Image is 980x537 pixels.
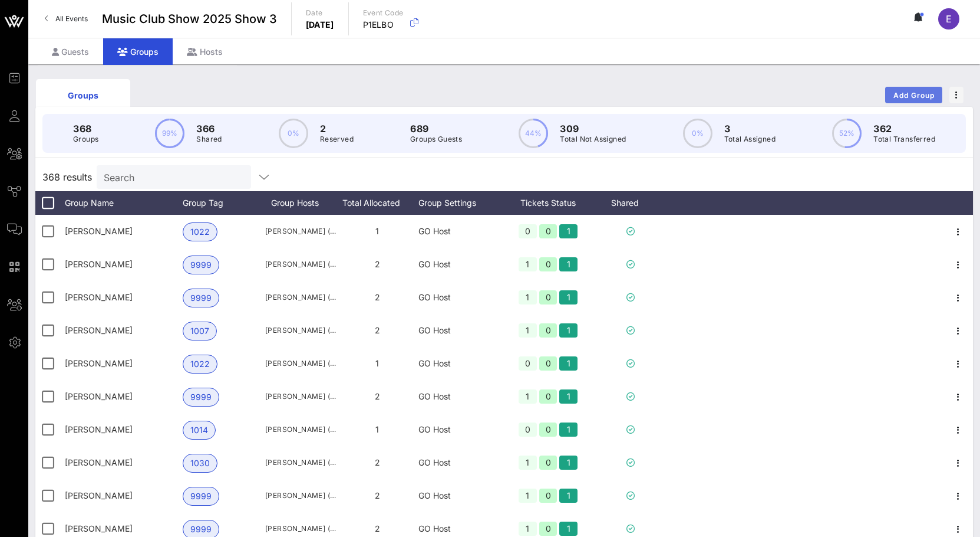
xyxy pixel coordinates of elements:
div: 1 [559,423,578,437]
span: Alex Quarrier [65,391,133,401]
p: 362 [873,122,935,136]
span: Adam Snelling [65,292,133,302]
p: Reserved [320,133,354,145]
span: 2 [375,457,380,467]
div: 1 [519,389,537,404]
span: [PERSON_NAME] ([EMAIL_ADDRESS][DOMAIN_NAME]) [265,325,336,336]
span: 1 [375,424,379,434]
span: 2 [375,259,380,269]
div: 1 [559,489,578,503]
div: 1 [519,456,537,470]
div: GO Host [418,446,501,479]
div: GO Host [418,413,501,446]
a: All Events [38,9,95,28]
p: Groups Guests [410,133,462,145]
div: GO Host [418,314,501,347]
div: 1 [559,257,578,271]
div: GO Host [418,215,501,248]
div: GO Host [418,479,501,512]
span: Adam Greene [65,226,133,236]
div: 1 [519,257,537,271]
span: [PERSON_NAME] ([PERSON_NAME][EMAIL_ADDRESS][DOMAIN_NAME]) [265,424,336,436]
div: 1 [519,323,537,338]
div: 0 [539,356,557,371]
div: 0 [539,224,557,238]
div: 1 [519,489,537,503]
div: 0 [519,423,537,437]
div: 1 [559,356,578,371]
div: 1 [519,522,537,536]
span: [PERSON_NAME] ([EMAIL_ADDRESS][DOMAIN_NAME]) [265,225,336,237]
span: [PERSON_NAME] ([EMAIL_ADDRESS][DOMAIN_NAME]) [265,457,336,469]
div: 0 [539,257,557,271]
span: [PERSON_NAME] ([PERSON_NAME][EMAIL_ADDRESS][PERSON_NAME][DOMAIN_NAME]) [265,292,336,303]
div: Guests [38,38,103,65]
p: 309 [560,122,626,136]
span: All Events [55,14,88,23]
div: 1 [559,389,578,404]
span: [PERSON_NAME] ([PERSON_NAME][EMAIL_ADDRESS][PERSON_NAME][DOMAIN_NAME]) [265,358,336,369]
span: 2 [375,292,380,302]
span: 1 [375,226,379,236]
p: P1ELBO [363,19,404,31]
p: Date [306,7,334,19]
div: 0 [539,522,557,536]
span: 1 [375,358,379,368]
div: 0 [519,224,537,238]
span: Alexander G Kelly [65,424,133,434]
p: 689 [410,122,462,136]
div: 1 [519,290,537,304]
span: Alyson Walker [65,523,133,533]
div: Group Tag [183,191,265,215]
span: 2 [375,325,380,335]
div: Groups [45,89,121,101]
div: 0 [539,290,557,304]
span: [PERSON_NAME] ([PERSON_NAME][EMAIL_ADDRESS][DOMAIN_NAME]) [265,391,336,402]
p: Shared [196,133,222,145]
p: Event Code [363,7,404,19]
div: 1 [559,290,578,304]
span: 1014 [190,421,208,439]
span: 1022 [190,355,210,373]
span: Alec Covington [65,358,133,368]
p: Total Transferred [873,133,935,145]
span: 9999 [190,256,212,274]
div: GO Host [418,347,501,380]
p: Groups [73,133,98,145]
p: Total Assigned [724,133,776,145]
div: 1 [559,456,578,470]
div: Tickets Status [501,191,595,215]
button: Add Group [885,87,942,103]
div: Group Settings [418,191,501,215]
span: [PERSON_NAME] ([PERSON_NAME][EMAIL_ADDRESS][DOMAIN_NAME]) [265,258,336,270]
div: GO Host [418,281,501,314]
div: Shared [595,191,666,215]
p: 2 [320,122,354,136]
div: E [938,8,959,30]
span: E [946,13,952,25]
div: 1 [559,323,578,338]
p: 368 [73,122,98,136]
div: 0 [539,456,557,470]
span: 9999 [190,388,212,406]
span: 9999 [190,487,212,505]
span: Music Club Show 2025 Show 3 [102,10,277,28]
span: 1022 [190,223,210,241]
span: 9999 [190,289,212,307]
span: Add Group [893,91,935,100]
div: 0 [539,389,557,404]
div: 1 [559,522,578,536]
span: Adam Greenhagen [65,259,133,269]
p: [DATE] [306,19,334,31]
span: Al Welch [65,325,133,335]
div: 0 [539,323,557,338]
div: Total Allocated [336,191,418,215]
span: Ali Summerville [65,457,133,467]
span: 1030 [190,454,210,472]
span: 368 results [42,170,92,184]
div: 1 [559,224,578,238]
div: Groups [103,38,173,65]
p: 366 [196,122,222,136]
div: 0 [539,423,557,437]
div: 0 [519,356,537,371]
